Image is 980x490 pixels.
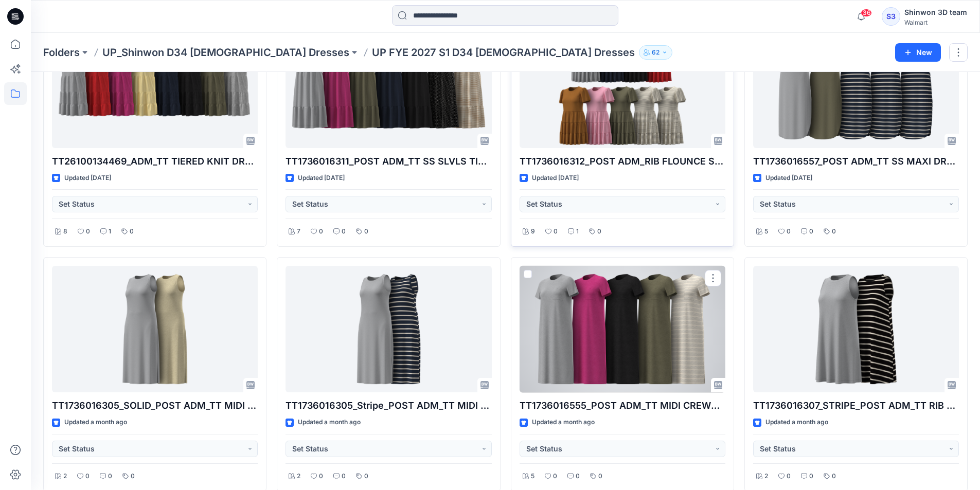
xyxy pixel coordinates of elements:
p: 0 [809,471,813,482]
button: New [895,43,941,62]
p: TT1736016557_POST ADM_TT SS MAXI DRESS [753,154,959,169]
a: TT1736016311_POST ADM_TT SS SLVLS TIERED KNIT DRESS [286,21,491,148]
a: UP_Shinwon D34 [DEMOGRAPHIC_DATA] Dresses [102,45,349,60]
p: Updated [DATE] [532,173,579,184]
p: TT26100134469_ADM_TT TIERED KNIT DRESS [52,154,258,169]
p: Updated a month ago [765,417,828,428]
p: Updated [DATE] [765,173,812,184]
p: 0 [131,471,135,482]
p: Updated [DATE] [298,173,345,184]
p: 0 [787,226,791,237]
a: TT1736016312_POST ADM_RIB FLOUNCE SLV SWING MINI [520,21,725,148]
p: 0 [787,471,791,482]
p: 0 [554,226,558,237]
p: 5 [764,226,768,237]
p: 0 [576,471,580,482]
p: 0 [832,471,836,482]
p: Updated a month ago [298,417,361,428]
p: 5 [531,471,534,482]
a: TT1736016555_POST ADM_TT MIDI CREWNECK TSHIRT DRESS [520,266,725,393]
div: S3 [882,7,900,26]
a: TT1736016307_STRIPE_POST ADM_TT RIB SWING MINI DRESS [753,266,959,393]
p: 0 [364,471,368,482]
p: 1 [109,226,111,237]
p: 0 [598,471,602,482]
button: 62 [639,45,672,60]
p: TT1736016305_Stripe_POST ADM_TT MIDI COLUMN DRESS_STRIPE [286,398,491,413]
p: 0 [86,226,90,237]
p: TT1736016311_POST ADM_TT SS SLVLS TIERED KNIT DRESS [286,154,491,169]
p: 0 [108,471,112,482]
a: TT1736016305_Stripe_POST ADM_TT MIDI COLUMN DRESS_STRIPE [286,266,491,393]
span: 36 [861,9,872,17]
p: 62 [652,47,660,58]
p: 7 [297,226,300,237]
p: TT1736016305_SOLID_POST ADM_TT MIDI COLUMN DRESS [52,398,258,413]
p: TT1736016555_POST ADM_TT MIDI CREWNECK TSHIRT DRESS [520,398,725,413]
p: 2 [297,471,300,482]
p: 0 [130,226,134,237]
p: 0 [597,226,601,237]
p: 0 [85,471,90,482]
div: Walmart [904,19,967,26]
p: Updated a month ago [64,417,127,428]
p: 0 [553,471,557,482]
p: 2 [764,471,768,482]
p: UP FYE 2027 S1 D34 [DEMOGRAPHIC_DATA] Dresses [372,45,635,60]
p: 1 [576,226,579,237]
p: 9 [531,226,535,237]
p: 0 [364,226,368,237]
p: 0 [342,226,346,237]
p: 2 [63,471,67,482]
p: Updated [DATE] [64,173,111,184]
p: 0 [809,226,813,237]
p: 0 [832,226,836,237]
p: Updated a month ago [532,417,595,428]
p: TT1736016307_STRIPE_POST ADM_TT RIB SWING MINI DRESS [753,398,959,413]
a: TT26100134469_ADM_TT TIERED KNIT DRESS [52,21,258,148]
a: TT1736016557_POST ADM_TT SS MAXI DRESS [753,21,959,148]
a: TT1736016305_SOLID_POST ADM_TT MIDI COLUMN DRESS [52,266,258,393]
a: Folders [43,45,80,60]
p: 8 [63,226,67,237]
p: 0 [319,226,323,237]
div: Shinwon 3D team [904,6,967,19]
p: TT1736016312_POST ADM_RIB FLOUNCE SLV SWING MINI [520,154,725,169]
p: 0 [342,471,346,482]
p: 0 [319,471,323,482]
